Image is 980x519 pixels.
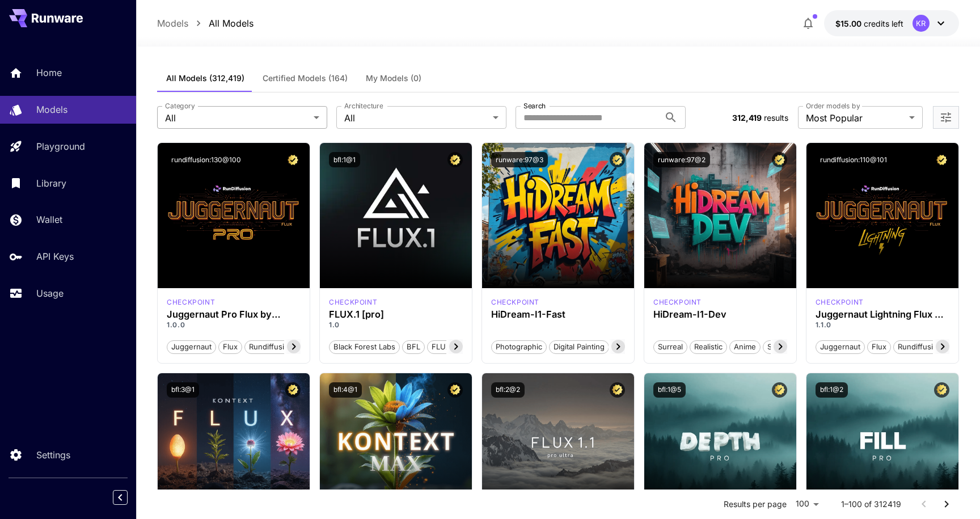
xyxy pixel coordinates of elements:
span: All Models (312,419) [166,73,244,83]
button: rundiffusion [244,339,298,354]
button: juggernaut [816,339,865,354]
p: checkpoint [653,297,702,307]
button: Certified Model – Vetted for best performance and includes a commercial license. [610,382,625,398]
span: BFL [403,341,424,353]
h3: HiDream-I1-Dev [653,309,787,320]
button: Anime [729,339,761,354]
p: checkpoint [167,297,215,307]
button: Realistic [690,339,727,354]
p: Results per page [724,499,787,510]
h3: Juggernaut Lightning Flux by RunDiffusion [816,309,949,320]
p: 1–100 of 312419 [841,499,901,510]
span: flux [868,341,890,353]
div: Juggernaut Pro Flux by RunDiffusion [167,309,301,320]
p: Usage [36,286,64,300]
button: Certified Model – Vetted for best performance and includes a commercial license. [610,152,625,167]
span: 312,419 [732,113,762,123]
a: Models [157,16,188,30]
span: Stylized [763,341,799,353]
button: Certified Model – Vetted for best performance and includes a commercial license. [447,382,463,398]
button: bfl:2@2 [491,382,525,398]
p: checkpoint [491,297,539,307]
button: flux [218,339,242,354]
button: bfl:1@1 [329,152,360,167]
div: HiDream Dev [653,297,702,307]
span: rundiffusion [894,341,946,353]
button: runware:97@2 [653,152,710,167]
button: Stylized [763,339,799,354]
button: Digital Painting [549,339,609,354]
button: Certified Model – Vetted for best performance and includes a commercial license. [772,152,787,167]
div: Collapse sidebar [121,487,136,508]
button: Go to next page [935,493,958,516]
button: bfl:4@1 [329,382,362,398]
button: rundiffusion:130@100 [167,152,246,167]
button: Open more filters [939,111,953,125]
button: juggernaut [167,339,216,354]
button: bfl:3@1 [167,382,199,398]
p: Playground [36,140,85,153]
div: FLUX.1 D [816,297,864,307]
h3: FLUX.1 [pro] [329,309,463,320]
button: $14.99825KR [824,10,959,36]
button: FLUX.1 [pro] [427,339,480,354]
button: rundiffusion [893,339,947,354]
p: Library [36,176,66,190]
button: BFL [402,339,425,354]
p: Settings [36,448,70,462]
button: flux [867,339,891,354]
button: Surreal [653,339,687,354]
p: checkpoint [816,297,864,307]
span: juggernaut [167,341,216,353]
span: Photographic [492,341,546,353]
span: flux [219,341,242,353]
span: All [344,111,488,125]
p: Home [36,66,62,79]
button: rundiffusion:110@101 [816,152,892,167]
span: $15.00 [835,19,864,28]
span: Realistic [690,341,726,353]
button: Photographic [491,339,547,354]
span: Certified Models (164) [263,73,348,83]
span: rundiffusion [245,341,297,353]
span: credits left [864,19,903,28]
button: bfl:1@5 [653,382,686,398]
label: Search [523,101,546,111]
span: Black Forest Labs [330,341,399,353]
div: fluxpro [329,297,377,307]
span: Most Popular [806,111,905,125]
button: Certified Model – Vetted for best performance and includes a commercial license. [285,382,301,398]
div: 100 [791,496,823,512]
div: HiDream Fast [491,297,539,307]
nav: breadcrumb [157,16,254,30]
div: FLUX.1 D [167,297,215,307]
button: Collapse sidebar [113,490,128,505]
p: Wallet [36,213,62,226]
span: results [764,113,788,123]
a: All Models [209,16,254,30]
label: Order models by [806,101,860,111]
p: API Keys [36,250,74,263]
button: Certified Model – Vetted for best performance and includes a commercial license. [285,152,301,167]
p: checkpoint [329,297,377,307]
label: Category [165,101,195,111]
button: Certified Model – Vetted for best performance and includes a commercial license. [772,382,787,398]
span: Anime [730,341,760,353]
span: FLUX.1 [pro] [428,341,479,353]
button: Certified Model – Vetted for best performance and includes a commercial license. [447,152,463,167]
h3: HiDream-I1-Fast [491,309,625,320]
label: Architecture [344,101,383,111]
button: bfl:1@2 [816,382,848,398]
button: Certified Model – Vetted for best performance and includes a commercial license. [934,152,949,167]
button: Certified Model – Vetted for best performance and includes a commercial license. [934,382,949,398]
button: runware:97@3 [491,152,548,167]
div: $14.99825 [835,18,903,29]
div: KR [913,15,930,32]
span: My Models (0) [366,73,421,83]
